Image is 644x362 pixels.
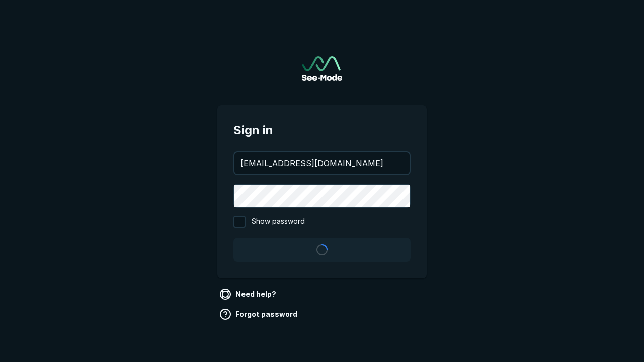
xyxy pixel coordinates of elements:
input: your@email.com [234,152,410,174]
img: See-Mode Logo [302,56,342,81]
span: Sign in [233,121,411,139]
a: Go to sign in [302,56,342,81]
a: Need help? [217,286,280,302]
span: Show password [252,216,305,228]
a: Forgot password [217,306,301,322]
